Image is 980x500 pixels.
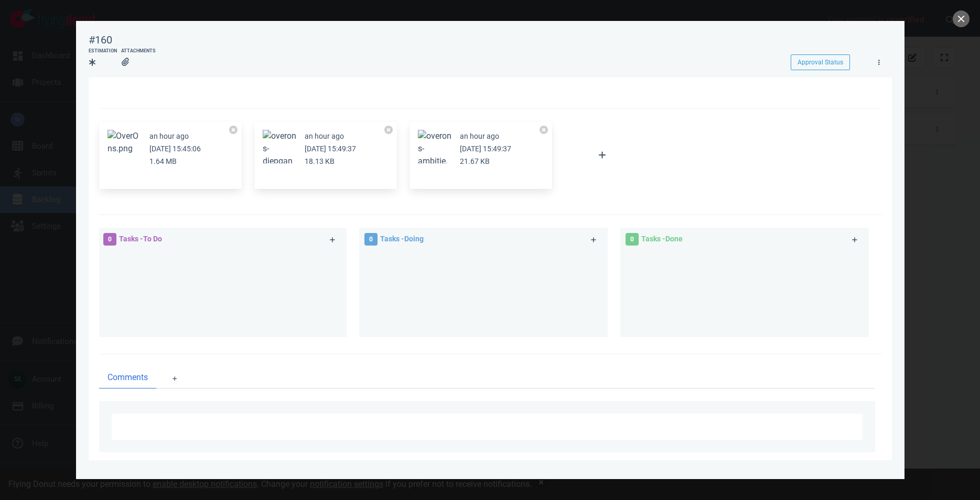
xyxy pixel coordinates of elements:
span: 0 [626,233,639,246]
div: #160 [89,34,112,47]
small: 18.13 KB [305,157,335,165]
button: Zoom image [107,130,141,155]
span: Tasks - Done [641,235,683,243]
span: Tasks - Doing [380,235,424,243]
small: 1.64 MB [149,157,177,165]
small: [DATE] 15:49:37 [305,145,356,153]
span: 0 [103,233,116,246]
div: Estimation [89,48,117,55]
span: Tasks - To Do [119,235,162,243]
button: Zoom image [418,130,451,180]
span: Comments [107,371,148,384]
small: 21.67 KB [460,157,490,165]
div: Attachments [121,48,156,55]
small: an hour ago [460,132,499,140]
small: [DATE] 15:45:06 [149,145,201,153]
small: an hour ago [305,132,344,140]
button: Zoom image [263,130,296,180]
small: an hour ago [149,132,189,140]
button: close [953,10,970,27]
span: 0 [364,233,378,246]
small: [DATE] 15:49:37 [460,145,511,153]
button: Approval Status [791,54,850,70]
